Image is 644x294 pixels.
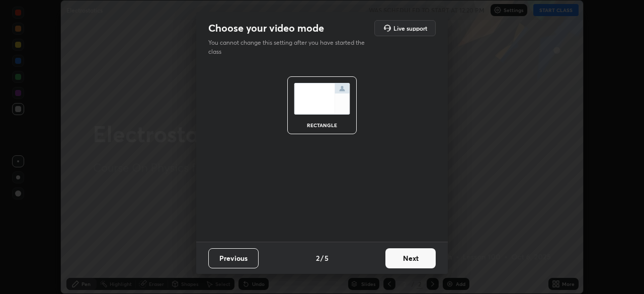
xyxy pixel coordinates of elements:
[294,83,350,115] img: normalScreenIcon.ae25ed63.svg
[385,248,436,268] button: Next
[393,25,427,31] h5: Live support
[320,253,324,263] h4: /
[302,123,342,128] div: rectangle
[208,38,371,56] p: You cannot change this setting after you have started the class
[325,253,329,263] h4: 5
[316,253,319,263] h4: 2
[208,248,259,268] button: Previous
[208,22,324,35] h2: Choose your video mode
